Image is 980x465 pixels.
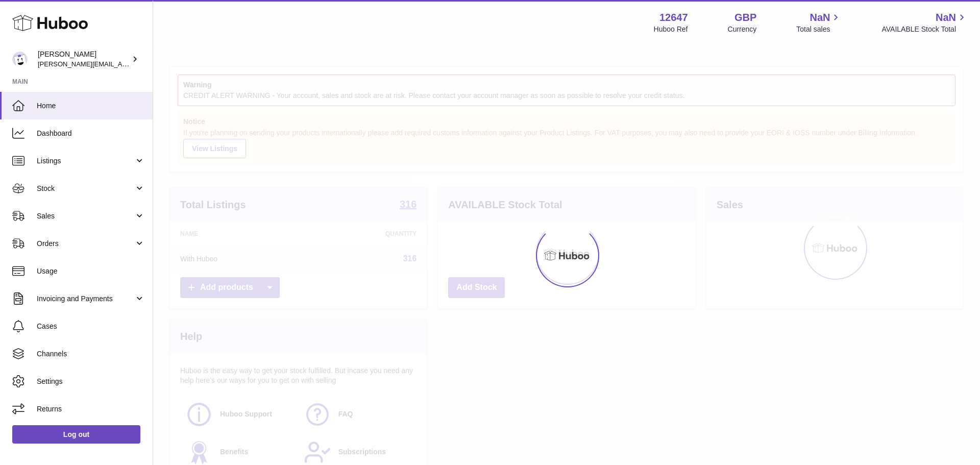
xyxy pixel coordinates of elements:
[37,266,145,276] span: Usage
[37,349,145,359] span: Channels
[12,425,140,444] a: Log out
[38,60,259,68] span: [PERSON_NAME][EMAIL_ADDRESS][PERSON_NAME][DOMAIN_NAME]
[37,294,134,304] span: Invoicing and Payments
[37,377,145,386] span: Settings
[728,25,757,34] div: Currency
[37,101,145,111] span: Home
[734,11,756,25] strong: GBP
[37,184,134,193] span: Stock
[881,11,968,34] a: NaN AVAILABLE Stock Total
[796,11,842,34] a: NaN Total sales
[796,25,842,34] span: Total sales
[810,11,830,25] span: NaN
[12,52,28,67] img: peter@pinter.co.uk
[659,11,688,25] strong: 12647
[654,25,688,34] div: Huboo Ref
[936,11,956,25] span: NaN
[37,404,145,414] span: Returns
[37,211,134,221] span: Sales
[37,156,134,166] span: Listings
[37,239,134,249] span: Orders
[881,25,968,34] span: AVAILABLE Stock Total
[38,50,130,69] div: [PERSON_NAME]
[37,322,145,331] span: Cases
[37,129,145,138] span: Dashboard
